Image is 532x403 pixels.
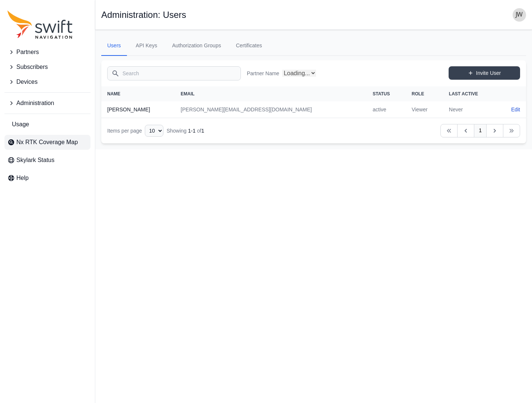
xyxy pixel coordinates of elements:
[4,74,90,89] button: Devices
[101,86,175,101] th: Name
[406,86,443,101] th: Role
[130,36,163,56] a: API Keys
[4,153,90,168] a: Skylark Status
[16,174,29,183] span: Help
[4,117,90,132] a: Usage
[443,86,498,101] th: Last Active
[443,101,498,118] td: Never
[166,36,227,56] a: Authorization Groups
[513,8,526,22] img: user photo
[449,66,520,80] a: Invite User
[474,124,487,137] a: 1
[247,70,279,77] label: Partner Name
[4,135,90,150] a: Nx RTK Coverage Map
[4,45,90,60] button: Partners
[511,106,520,113] a: Edit
[16,138,78,147] span: Nx RTK Coverage Map
[367,86,406,101] th: Status
[101,118,526,143] nav: Table navigation
[16,77,38,86] span: Devices
[367,101,406,118] td: active
[175,86,367,101] th: Email
[406,101,443,118] td: Viewer
[4,171,90,185] a: Help
[175,101,367,118] td: [PERSON_NAME][EMAIL_ADDRESS][DOMAIN_NAME]
[101,10,186,19] h1: Administration: Users
[101,36,127,56] a: Users
[16,156,54,165] span: Skylark Status
[107,128,142,134] span: Items per page
[107,66,241,80] input: Search
[145,125,163,137] select: Display Limit
[16,48,39,57] span: Partners
[201,128,204,134] span: 1
[16,63,48,72] span: Subscribers
[230,36,268,56] a: Certificates
[16,99,54,108] span: Administration
[12,120,29,129] span: Usage
[101,101,175,118] th: [PERSON_NAME]
[166,127,204,134] div: Showing of
[188,128,195,134] span: 1 - 1
[4,60,90,74] button: Subscribers
[4,96,90,111] button: Administration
